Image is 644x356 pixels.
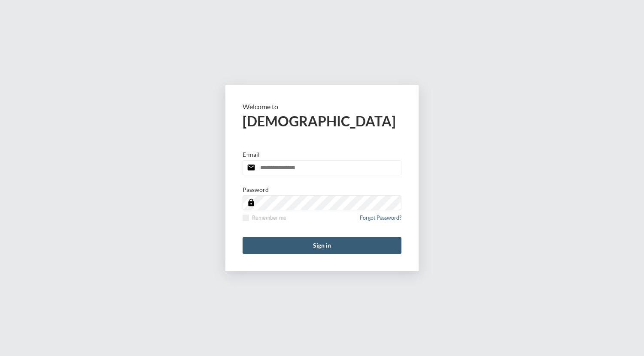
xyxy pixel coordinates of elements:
label: Remember me [243,215,286,221]
p: Welcome to [243,102,401,111]
a: Forgot Password? [360,215,401,226]
h2: [DEMOGRAPHIC_DATA] [243,113,401,129]
p: Password [243,186,269,193]
p: E-mail [243,151,260,158]
button: Sign in [243,237,401,254]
